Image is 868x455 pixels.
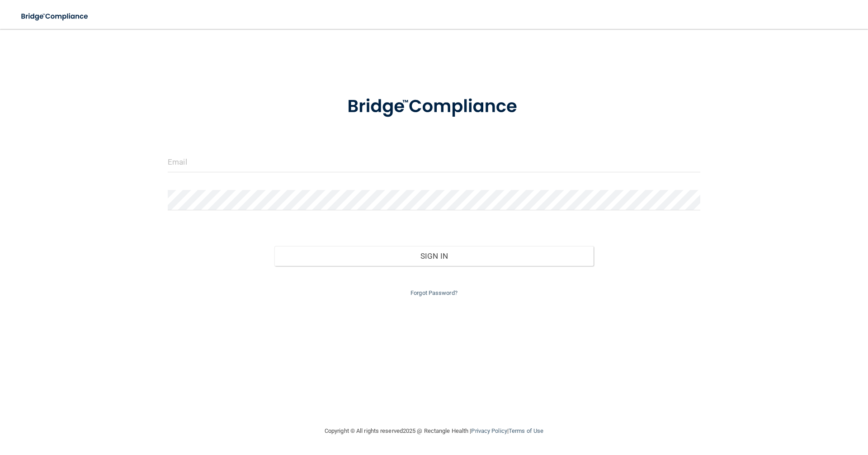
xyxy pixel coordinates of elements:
div: Copyright © All rights reserved 2025 @ Rectangle Health | | [269,417,599,446]
a: Forgot Password? [410,289,458,296]
a: Privacy Policy [471,427,507,434]
img: bridge_compliance_login_screen.278c3ca4.svg [329,83,539,130]
img: bridge_compliance_login_screen.278c3ca4.svg [14,7,97,26]
button: Sign In [274,246,594,266]
input: Email [168,152,700,172]
a: Terms of Use [509,427,543,434]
